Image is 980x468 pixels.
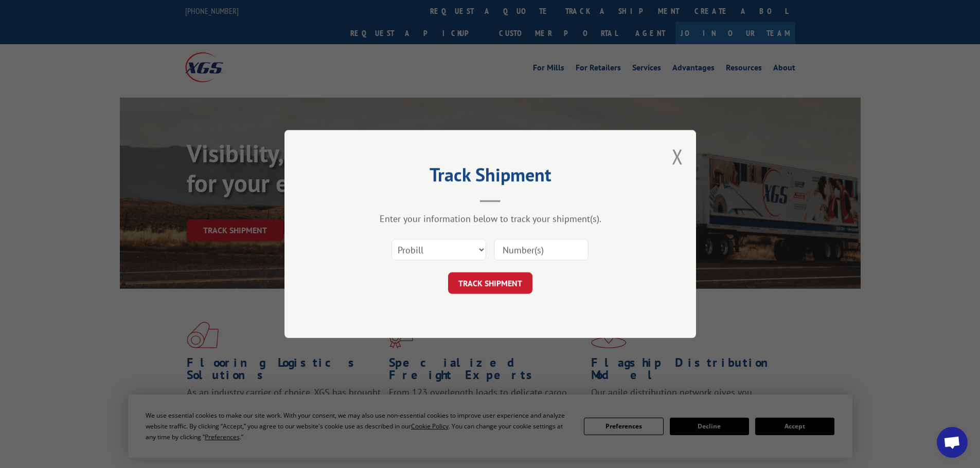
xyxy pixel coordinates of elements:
input: Number(s) [494,239,589,260]
div: Enter your information below to track your shipment(s). [336,213,645,224]
div: Open chat [937,427,968,458]
button: Close modal [672,143,683,170]
h2: Track Shipment [336,167,645,187]
button: TRACK SHIPMENT [448,272,532,294]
